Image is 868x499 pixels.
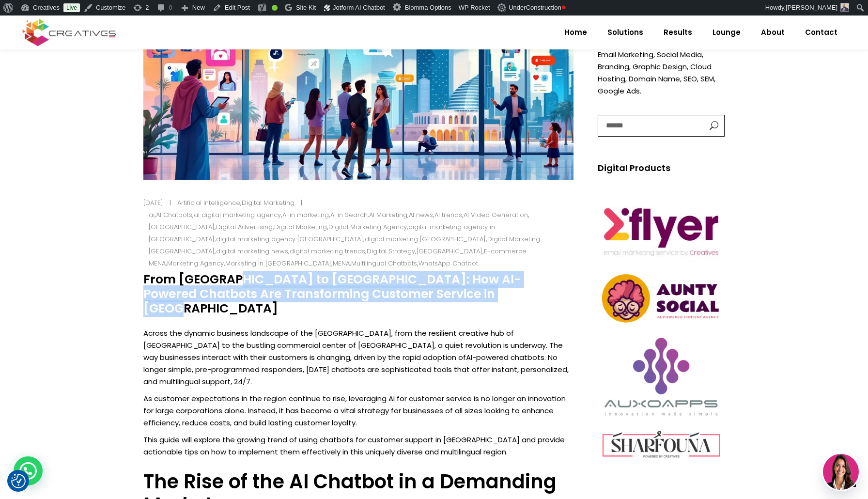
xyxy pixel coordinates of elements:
span: Lounge [713,20,741,45]
span: [PERSON_NAME] [786,4,837,11]
a: digital marketing trends [290,247,365,256]
span: Contact [805,20,837,45]
span: Site Kit [296,4,316,11]
p: This guide will explore the growing trend of using chatbots for customer support in [GEOGRAPHIC_D... [143,434,573,458]
img: Creatives [20,17,118,47]
span: About [761,20,785,45]
a: Home [554,20,597,45]
img: Creatives | From Beirut to Dubai: How AI-Powered Chatbots Are Transforming Customer Service in th... [497,3,507,12]
a: Digital Strategy [367,247,415,256]
p: Across the dynamic business landscape of the [GEOGRAPHIC_DATA], from the resilient creative hub o... [143,327,573,388]
a: AI-powered chatbots [466,352,544,362]
img: Creatives | From Beirut to Dubai: How AI-Powered Chatbots Are Transforming Customer Service in th... [840,3,849,12]
a: Digital Marketing [242,198,294,207]
img: Creatives | From Beirut to Dubai: How AI-Powered Chatbots Are Transforming Customer Service in th... [598,271,725,326]
a: Multilingual Chatbots [351,259,417,268]
a: ai digital marketing agency [194,210,281,219]
a: digital marketing agency [GEOGRAPHIC_DATA] [216,234,363,244]
div: , , , , , , , , , , , , , , , , , , , , , , , , , , [149,209,567,269]
a: Results [653,20,702,45]
span: Home [564,20,587,45]
a: Solutions [597,20,653,45]
div: Good [272,5,278,11]
a: Contact [795,20,848,45]
img: Creatives | From Beirut to Dubai: How AI-Powered Chatbots Are Transforming Customer Service in th... [598,427,725,463]
a: AI news [409,210,433,219]
a: Lounge [702,20,751,45]
a: Marketing in [GEOGRAPHIC_DATA] [225,259,331,268]
a: AI Video Generation [464,210,528,219]
a: Digital Marketing Agency [328,222,407,232]
a: WhatsApp Chatbot [418,259,478,268]
a: [DATE] [143,198,163,207]
span: Results [664,20,692,45]
a: Marketing Agency [167,259,224,268]
a: AI Chatbots [156,210,192,219]
a: Live [63,3,80,12]
button: button [700,115,724,136]
a: digital marketing news [216,247,288,256]
span: Solutions [607,20,643,45]
h5: Digital Products [598,161,725,175]
a: AI Marketing [369,210,407,219]
div: WhatsApp contact [14,456,43,485]
a: AI in Search [330,210,368,219]
a: About [751,20,795,45]
a: Artificial Intelligence [177,198,240,207]
p: As customer expectations in the region continue to rise, leveraging AI for customer service is no... [143,392,573,429]
a: AI trends [434,210,462,219]
img: agent [823,454,859,490]
a: [GEOGRAPHIC_DATA] [417,247,482,256]
a: Digital Marketing [274,222,327,232]
div: , [172,197,301,209]
a: [GEOGRAPHIC_DATA] [149,222,215,232]
img: Revisit consent button [11,474,26,488]
img: Creatives | From Beirut to Dubai: How AI-Powered Chatbots Are Transforming Customer Service in th... [598,331,725,422]
p: Web Development, Mobile Apps, Email Marketing, Social Media, Branding, Graphic Design, Cloud Host... [598,36,725,97]
img: Creatives | From Beirut to Dubai: How AI-Powered Chatbots Are Transforming Customer Service in th... [598,193,725,266]
h4: From [GEOGRAPHIC_DATA] to [GEOGRAPHIC_DATA]: How AI-Powered Chatbots Are Transforming Customer Se... [143,272,573,316]
a: digital marketing [GEOGRAPHIC_DATA] [365,234,486,244]
a: ai [149,210,155,219]
a: Digital Advertising [216,222,273,232]
a: MENA [333,259,350,268]
button: Consent Preferences [11,474,26,488]
a: AI in marketing [282,210,329,219]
